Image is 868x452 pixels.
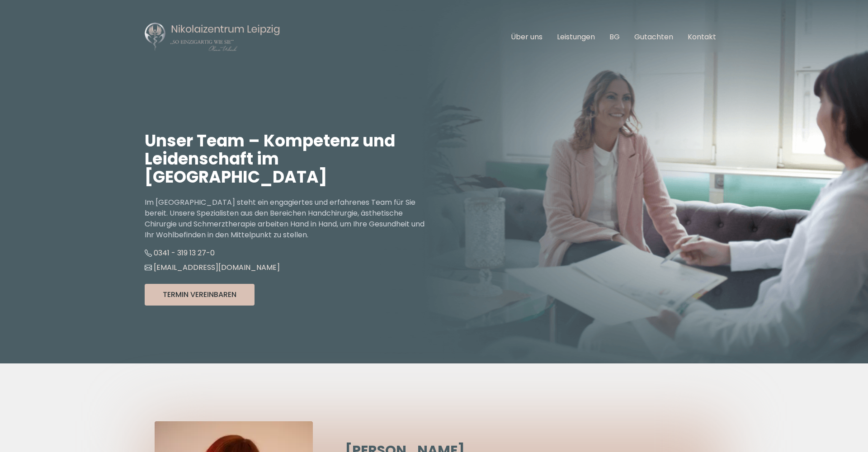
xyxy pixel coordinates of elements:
[511,32,542,42] a: Über uns
[145,248,215,258] a: 0341 - 319 13 27-0
[557,32,595,42] a: Leistungen
[145,262,280,273] a: [EMAIL_ADDRESS][DOMAIN_NAME]
[634,32,673,42] a: Gutachten
[145,284,255,306] button: Termin Vereinbaren
[688,32,716,42] a: Kontakt
[609,32,620,42] a: BG
[145,197,434,240] p: Im [GEOGRAPHIC_DATA] steht ein engagiertes und erfahrenes Team für Sie bereit. Unsere Spezialiste...
[145,22,280,52] img: Nikolaizentrum Leipzig Logo
[145,132,434,186] h1: Unser Team – Kompetenz und Leidenschaft im [GEOGRAPHIC_DATA]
